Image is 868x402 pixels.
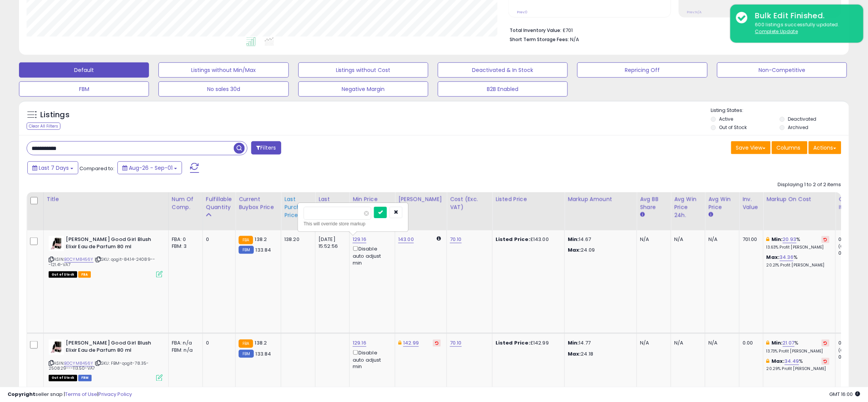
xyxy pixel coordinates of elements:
[40,110,70,120] h5: Listings
[640,195,668,211] div: Avg BB Share
[353,339,366,347] a: 129.16
[777,144,801,152] span: Columns
[496,195,561,203] div: Listed Price
[304,220,402,228] div: This will override store markup
[256,350,271,357] span: 133.84
[780,254,794,261] a: 34.36
[27,161,78,174] button: Last 7 Days
[398,236,414,243] a: 143.00
[674,236,699,243] div: N/A
[749,10,858,21] div: Bulk Edit Finished.
[298,81,428,97] button: Negative Margin
[158,81,288,97] button: No sales 30d
[767,236,830,250] div: %
[767,195,832,203] div: Markup on Cost
[47,195,165,203] div: Title
[577,62,707,78] button: Repricing Off
[771,236,783,243] b: Min:
[78,375,92,381] span: FBM
[49,236,163,277] div: ASIN:
[568,236,579,243] strong: Min:
[64,256,93,263] a: B0CYM8456Y
[353,236,366,243] a: 129.16
[438,81,568,97] button: B2B Enabled
[49,271,77,278] span: All listings that are currently out of stock and unavailable for purchase on Amazon
[771,357,785,365] b: Max:
[785,357,799,365] a: 34.49
[767,254,830,268] div: %
[403,339,419,347] a: 142.99
[568,340,631,346] p: 14.77
[318,195,346,227] div: Last Purchase Date (GMT)
[19,62,149,78] button: Default
[510,25,836,34] li: £701
[517,10,527,14] small: Prev: 0
[353,349,389,370] div: Disable auto adjust min
[510,27,561,33] b: Total Inventory Value:
[839,195,866,211] div: Ordered Items
[450,236,462,243] a: 70.10
[687,10,702,14] small: Prev: N/A
[788,116,817,122] label: Deactivated
[206,195,232,211] div: Fulfillable Quantity
[172,236,197,243] div: FBA: 0
[239,195,278,211] div: Current Buybox Price
[708,340,733,346] div: N/A
[743,340,757,346] div: 0.00
[496,339,530,346] b: Listed Price:
[767,367,830,372] p: 20.29% Profit [PERSON_NAME]
[239,350,253,358] small: FBM
[298,62,428,78] button: Listings without Cost
[255,236,267,243] span: 138.2
[49,360,149,372] span: | SKU: FBM-qogit-78.35-250829---113.50-VA7
[49,375,77,381] span: All listings that are currently out of stock and unavailable for purchase on Amazon
[767,358,830,372] div: %
[778,181,841,188] div: Displaying 1 to 2 of 2 items
[510,36,569,43] b: Short Term Storage Fees:
[353,195,392,203] div: Min Price
[767,263,830,268] p: 20.21% Profit [PERSON_NAME]
[640,211,645,218] small: Avg BB Share.
[743,236,757,243] div: 701.00
[27,123,60,130] div: Clear All Filters
[98,391,132,398] a: Privacy Policy
[788,124,809,131] label: Archived
[839,347,849,353] small: (0%)
[772,141,808,154] button: Columns
[783,236,797,243] a: 20.93
[719,124,747,131] label: Out of Stock
[284,236,309,243] div: 138.20
[771,339,783,346] b: Min:
[708,211,713,218] small: Avg Win Price.
[674,195,702,219] div: Avg Win Price 24h.
[640,236,665,243] div: N/A
[172,195,200,211] div: Num of Comp.
[284,195,312,219] div: Last Purchase Price
[256,246,271,254] span: 133.84
[450,339,462,347] a: 70.10
[239,236,253,244] small: FBA
[568,246,581,254] strong: Max:
[568,247,631,254] p: 24.09
[674,340,699,346] div: N/A
[239,246,253,254] small: FBM
[830,391,860,398] span: 2025-09-10 16:00 GMT
[570,36,579,43] span: N/A
[438,62,568,78] button: Deactivated & In Stock
[49,340,64,355] img: 4125EUGqaML._SL40_.jpg
[708,195,736,211] div: Avg Win Price
[767,340,830,354] div: %
[496,236,530,243] b: Listed Price:
[66,340,158,356] b: [PERSON_NAME] Good Girl Blush Elixir Eau de Parfum 80 ml
[568,351,631,357] p: 24.18
[8,391,132,398] div: seller snap | |
[496,340,559,346] div: £142.99
[65,391,97,398] a: Terms of Use
[39,164,69,172] span: Last 7 Days
[172,243,197,250] div: FBM: 3
[129,164,173,172] span: Aug-26 - Sep-01
[78,271,91,278] span: FBA
[719,116,733,122] label: Active
[49,236,64,251] img: 4125EUGqaML._SL40_.jpg
[731,141,771,154] button: Save View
